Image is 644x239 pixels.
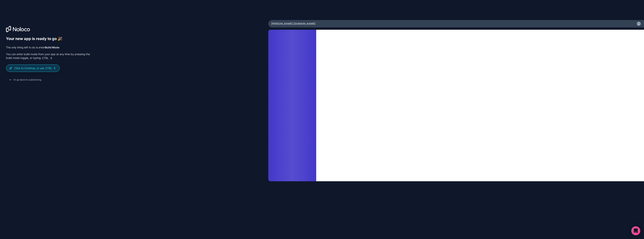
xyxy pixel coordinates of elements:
[53,67,56,70] span: E
[271,22,315,26] span: [PERSON_NAME] .[DOMAIN_NAME]
[45,46,59,49] strong: Build Mode
[45,67,52,70] span: Ctrl
[42,56,49,60] span: Ctrl
[50,57,53,60] span: E
[6,46,90,49] p: The only thing left to do is enter
[14,66,57,70] p: Click to Continue, or use
[631,226,640,235] div: Open Intercom Messenger
[6,36,90,41] h6: Your new app is ready to go 🎉
[6,52,90,60] p: You can enter build mode from your app at any time by pressing the build mode toggle, or typing
[6,76,44,83] button: Or go back to customizing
